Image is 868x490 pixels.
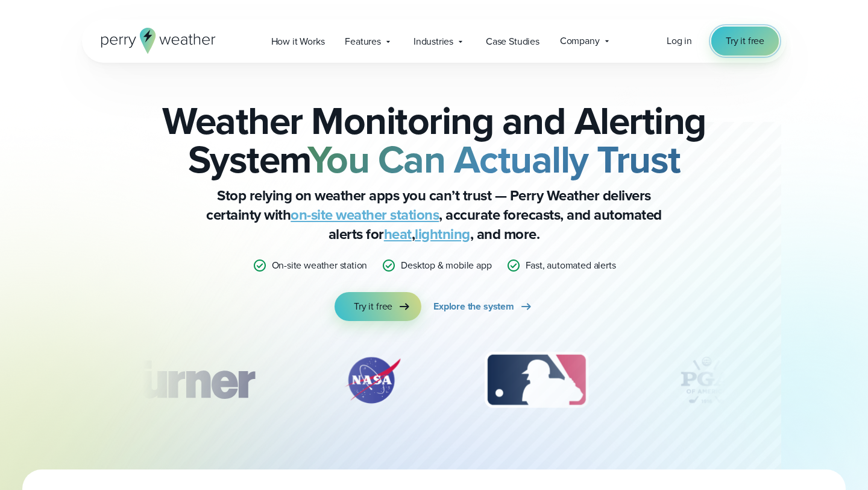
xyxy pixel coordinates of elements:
[433,299,514,314] span: Explore the system
[330,350,415,410] img: NASA.svg
[354,299,392,314] span: Try it free
[272,258,368,273] p: On-site weather station
[473,350,600,410] div: 3 of 12
[384,223,412,245] a: heat
[101,350,272,410] div: 1 of 12
[345,34,381,49] span: Features
[476,29,550,54] a: Case Studies
[261,29,335,54] a: How it Works
[560,34,600,48] span: Company
[307,131,681,188] strong: You Can Actually Trust
[667,34,692,48] span: Log in
[193,186,675,244] p: Stop relying on weather apps you can’t trust — Perry Weather delivers certainty with , accurate f...
[658,350,755,410] div: 4 of 12
[667,34,692,48] a: Log in
[414,34,453,49] span: Industries
[142,101,726,179] h2: Weather Monitoring and Alerting System
[486,34,539,49] span: Case Studies
[658,350,755,410] img: PGA.svg
[271,34,325,49] span: How it Works
[330,350,415,410] div: 2 of 12
[291,204,439,226] a: on-site weather stations
[526,258,616,273] p: Fast, automated alerts
[415,223,470,245] a: lightning
[473,350,600,410] img: MLB.svg
[101,350,272,410] img: Turner-Construction_1.svg
[433,292,533,321] a: Explore the system
[401,258,491,273] p: Desktop & mobile app
[711,27,779,56] a: Try it free
[335,292,421,321] a: Try it free
[726,34,764,48] span: Try it free
[142,350,726,416] div: slideshow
